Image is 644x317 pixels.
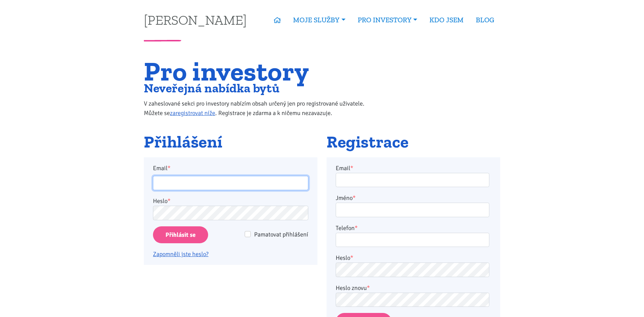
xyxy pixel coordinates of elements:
[144,99,378,118] p: V zaheslované sekci pro investory nabízím obsah určený jen pro registrované uživatele. Můžete se ...
[336,253,353,263] label: Heslo
[153,196,171,206] label: Heslo
[350,254,353,262] abbr: required
[336,283,370,293] label: Heslo znovu
[287,12,351,28] a: MOJE SLUŽBY
[149,163,313,173] label: Email
[144,83,378,94] h2: Neveřejná nabídka bytů
[170,109,215,117] a: zaregistrovat níže
[355,224,358,232] abbr: required
[153,226,208,244] input: Přihlásit se
[367,284,370,292] abbr: required
[336,163,353,173] label: Email
[336,193,356,203] label: Jméno
[423,12,470,28] a: KDO JSEM
[254,231,308,238] span: Pamatovat přihlášení
[350,164,353,172] abbr: required
[327,133,500,151] h2: Registrace
[352,12,423,28] a: PRO INVESTORY
[353,194,356,202] abbr: required
[144,60,378,83] h1: Pro investory
[336,223,358,233] label: Telefon
[144,13,247,26] a: [PERSON_NAME]
[144,133,317,151] h2: Přihlášení
[153,250,208,258] a: Zapomněli jste heslo?
[470,12,500,28] a: BLOG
